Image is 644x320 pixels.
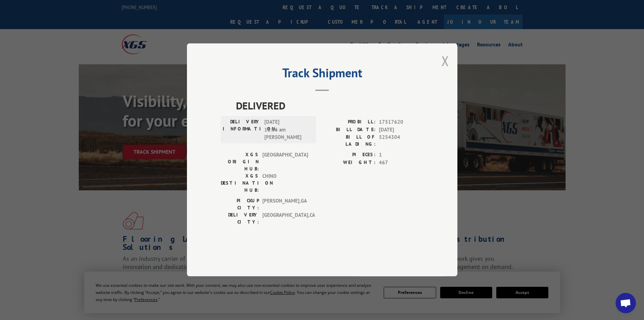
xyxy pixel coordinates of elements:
label: BILL OF LADING: [322,134,376,148]
span: 467 [379,159,424,167]
span: 17517620 [379,119,424,126]
span: [PERSON_NAME] , GA [262,197,308,212]
label: PIECES: [322,151,376,159]
span: DELIVERED [236,98,424,113]
label: WEIGHT: [322,159,376,167]
label: XGS ORIGIN HUB: [221,151,259,173]
label: XGS DESTINATION HUB: [221,173,259,194]
span: [DATE] 11:16 am [PERSON_NAME] [264,119,310,142]
label: BILL DATE: [322,126,376,134]
button: Close modal [442,52,449,70]
span: [DATE] [379,126,424,134]
span: CHINO [262,173,308,194]
div: Open chat [616,293,636,313]
h2: Track Shipment [221,68,424,81]
span: 5254304 [379,134,424,148]
span: [GEOGRAPHIC_DATA] , CA [262,212,308,226]
span: [GEOGRAPHIC_DATA] [262,151,308,173]
label: PROBILL: [322,119,376,126]
label: PICKUP CITY: [221,197,259,212]
label: DELIVERY INFORMATION: [223,119,261,142]
label: DELIVERY CITY: [221,212,259,226]
span: 1 [379,151,424,159]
